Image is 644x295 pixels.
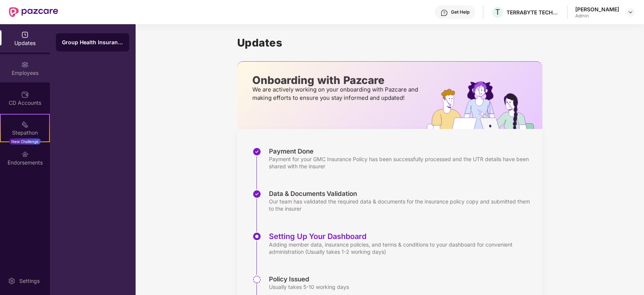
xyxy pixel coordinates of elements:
img: svg+xml;base64,PHN2ZyBpZD0iU3RlcC1BY3RpdmUtMzJ4MzIiIHhtbG5zPSJodHRwOi8vd3d3LnczLm9yZy8yMDAwL3N2Zy... [252,232,261,241]
img: svg+xml;base64,PHN2ZyBpZD0iSGVscC0zMngzMiIgeG1sbnM9Imh0dHA6Ly93d3cudzMub3JnLzIwMDAvc3ZnIiB3aWR0aD... [440,9,448,17]
img: New Pazcare Logo [9,7,58,17]
p: We are actively working on your onboarding with Pazcare and making efforts to ensure you stay inf... [252,85,420,102]
div: Group Health Insurance [62,39,123,46]
img: svg+xml;base64,PHN2ZyBpZD0iVXBkYXRlZCIgeG1sbnM9Imh0dHA6Ly93d3cudzMub3JnLzIwMDAvc3ZnIiB3aWR0aD0iMj... [21,31,29,39]
img: svg+xml;base64,PHN2ZyBpZD0iQ0RfQWNjb3VudHMiIGRhdGEtbmFtZT0iQ0QgQWNjb3VudHMiIHhtbG5zPSJodHRwOi8vd3... [21,91,29,98]
div: Setting Up Your Dashboard [269,232,535,241]
div: Adding member data, insurance policies, and terms & conditions to your dashboard for convenient a... [269,241,535,255]
div: Admin [575,13,619,19]
img: svg+xml;base64,PHN2ZyBpZD0iU3RlcC1Eb25lLTMyeDMyIiB4bWxucz0iaHR0cDovL3d3dy53My5vcmcvMjAwMC9zdmciIH... [252,189,261,199]
img: svg+xml;base64,PHN2ZyBpZD0iRW1wbG95ZWVzIiB4bWxucz0iaHR0cDovL3d3dy53My5vcmcvMjAwMC9zdmciIHdpZHRoPS... [21,61,29,68]
div: TERRABYTE TECHNOLOGIES PRIVATE LIMITED [507,9,559,16]
div: Usually takes 5-10 working days [269,283,349,290]
img: svg+xml;base64,PHN2ZyBpZD0iU3RlcC1QZW5kaW5nLTMyeDMyIiB4bWxucz0iaHR0cDovL3d3dy53My5vcmcvMjAwMC9zdm... [252,275,261,284]
p: Onboarding with Pazcare [252,77,420,84]
div: Settings [17,277,42,285]
div: Payment Done [269,147,535,155]
img: svg+xml;base64,PHN2ZyBpZD0iU3RlcC1Eb25lLTMyeDMyIiB4bWxucz0iaHR0cDovL3d3dy53My5vcmcvMjAwMC9zdmciIH... [252,147,261,156]
img: svg+xml;base64,PHN2ZyBpZD0iRHJvcGRvd24tMzJ4MzIiIHhtbG5zPSJodHRwOi8vd3d3LnczLm9yZy8yMDAwL3N2ZyIgd2... [627,9,633,15]
div: Policy Issued [269,275,349,283]
div: Get Help [451,9,469,15]
div: Stepathon [1,129,49,137]
div: Payment for your GMC Insurance Policy has been successfully processed and the UTR details have be... [269,155,535,170]
span: T [495,8,500,17]
div: Our team has validated the required data & documents for the insurance policy copy and submitted ... [269,198,535,212]
div: New Challenge [9,138,41,144]
img: svg+xml;base64,PHN2ZyBpZD0iU2V0dGluZy0yMHgyMCIgeG1sbnM9Imh0dHA6Ly93d3cudzMub3JnLzIwMDAvc3ZnIiB3aW... [8,277,15,285]
img: hrOnboarding [427,81,542,129]
h1: Updates [237,36,542,49]
img: svg+xml;base64,PHN2ZyBpZD0iRW5kb3JzZW1lbnRzIiB4bWxucz0iaHR0cDovL3d3dy53My5vcmcvMjAwMC9zdmciIHdpZH... [21,151,29,158]
img: svg+xml;base64,PHN2ZyB4bWxucz0iaHR0cDovL3d3dy53My5vcmcvMjAwMC9zdmciIHdpZHRoPSIyMSIgaGVpZ2h0PSIyMC... [21,121,29,128]
div: Data & Documents Validation [269,189,535,198]
div: [PERSON_NAME] [575,6,619,13]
